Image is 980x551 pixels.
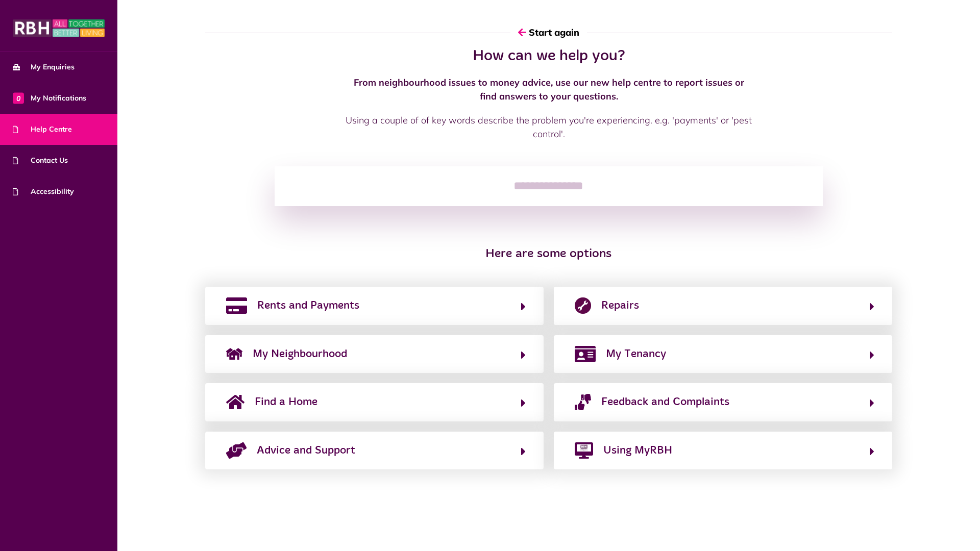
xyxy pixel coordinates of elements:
[572,393,874,411] button: Feedback and Complaints
[572,442,874,459] button: Using MyRBH
[253,346,347,362] span: My Neighbourhood
[354,77,744,102] strong: From neighbourhood issues to money advice, use our new help centre to report issues or find answe...
[226,394,244,410] img: home-solid.svg
[13,124,72,135] span: Help Centre
[345,113,753,141] p: Using a couple of of key words describe the problem you're experiencing. e.g. 'payments' or 'pest...
[575,297,591,314] img: report-repair.png
[255,394,317,410] span: Find a Home
[257,297,359,314] span: Rents and Payments
[223,345,526,363] button: My Neighbourhood
[205,247,893,262] h3: Here are some options
[226,346,242,362] img: neighborhood.png
[575,346,596,362] img: my-tenancy.png
[223,393,526,411] button: Find a Home
[13,93,86,104] span: My Notifications
[13,92,24,104] span: 0
[601,297,639,314] span: Repairs
[13,18,105,38] img: MyRBH
[601,394,729,410] span: Feedback and Complaints
[223,297,526,314] button: Rents and Payments
[606,346,666,362] span: My Tenancy
[603,442,672,459] span: Using MyRBH
[226,442,247,459] img: advice-support-1.png
[257,442,355,459] span: Advice and Support
[575,442,593,459] img: desktop-solid.png
[13,155,68,166] span: Contact Us
[13,186,74,197] span: Accessibility
[575,394,591,410] img: complaints.png
[510,18,587,47] button: Start again
[345,47,753,65] h2: How can we help you?
[13,62,75,72] span: My Enquiries
[572,297,874,314] button: Repairs
[226,297,247,314] img: rents-payments.png
[223,442,526,459] button: Advice and Support
[572,345,874,363] button: My Tenancy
